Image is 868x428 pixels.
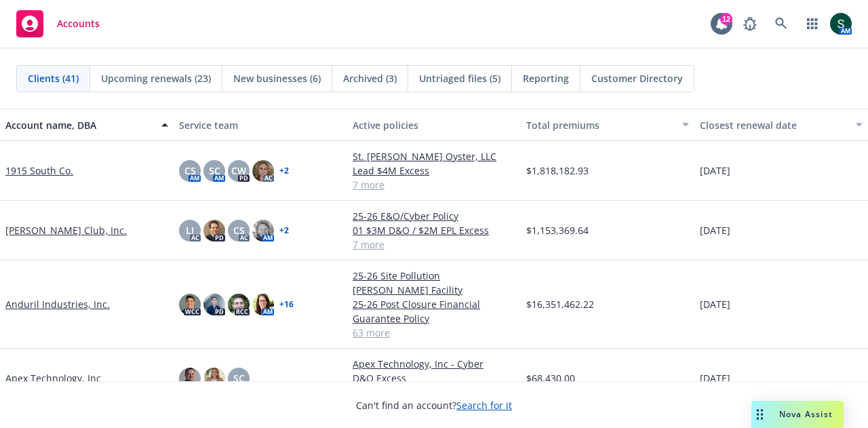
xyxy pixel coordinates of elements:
a: 7 more [353,178,515,192]
a: 25-26 E&O/Cyber Policy [353,209,515,223]
a: St. [PERSON_NAME] Oyster, LLC [353,149,515,163]
button: Closest renewal date [694,109,868,141]
a: Apex Technology, Inc - Cyber [353,357,515,371]
img: photo [830,13,852,35]
span: Untriaged files (5) [419,71,500,85]
a: + 2 [279,167,289,175]
span: [DATE] [700,297,730,311]
a: Accounts [11,5,105,43]
a: Search [768,10,795,37]
img: photo [203,220,225,241]
img: photo [179,294,201,315]
div: Service team [179,118,342,132]
a: + 2 [279,227,289,235]
a: 63 more [353,326,515,340]
span: Archived (3) [343,71,397,85]
button: Nova Assist [751,401,844,428]
a: Lead $4M Excess [353,163,515,178]
span: [DATE] [700,163,730,178]
span: LI [186,223,194,237]
span: Customer Directory [591,71,683,85]
span: $68,430.00 [526,371,575,385]
span: $16,351,462.22 [526,297,594,311]
a: 01 $3M D&O / $2M EPL Excess [353,223,515,237]
span: [DATE] [700,371,730,385]
div: Account name, DBA [5,118,153,132]
img: photo [203,368,225,389]
span: Can't find an account? [356,398,512,412]
button: Active policies [347,109,521,141]
span: New businesses (6) [233,71,321,85]
span: $1,153,369.64 [526,223,589,237]
button: Total premiums [521,109,694,141]
span: $1,818,182.93 [526,163,589,178]
div: Drag to move [751,401,768,428]
div: 12 [720,13,732,25]
a: 25-26 Site Pollution [PERSON_NAME] Facility [353,269,515,297]
a: Report a Bug [736,10,764,37]
a: 1915 South Co. [5,163,73,178]
a: 7 more [353,237,515,252]
div: Active policies [353,118,515,132]
span: Reporting [523,71,569,85]
a: D&O Excess [353,371,515,385]
a: + 16 [279,300,294,309]
span: CS [233,223,245,237]
img: photo [203,294,225,315]
a: 25-26 Post Closure Financial Guarantee Policy [353,297,515,326]
span: Nova Assist [779,408,833,420]
img: photo [252,220,274,241]
img: photo [252,160,274,182]
span: Upcoming renewals (23) [101,71,211,85]
a: Search for it [456,399,512,412]
span: [DATE] [700,223,730,237]
img: photo [179,368,201,389]
img: photo [228,294,250,315]
span: Clients (41) [28,71,79,85]
span: Accounts [57,18,100,29]
a: Anduril Industries, Inc. [5,297,110,311]
span: SC [209,163,220,178]
div: Total premiums [526,118,674,132]
span: CS [184,163,196,178]
span: CW [231,163,246,178]
span: SC [233,371,245,385]
button: Service team [174,109,347,141]
a: [PERSON_NAME] Club, Inc. [5,223,127,237]
div: Closest renewal date [700,118,848,132]
img: photo [252,294,274,315]
a: Apex Technology, Inc [5,371,101,385]
a: Switch app [799,10,826,37]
